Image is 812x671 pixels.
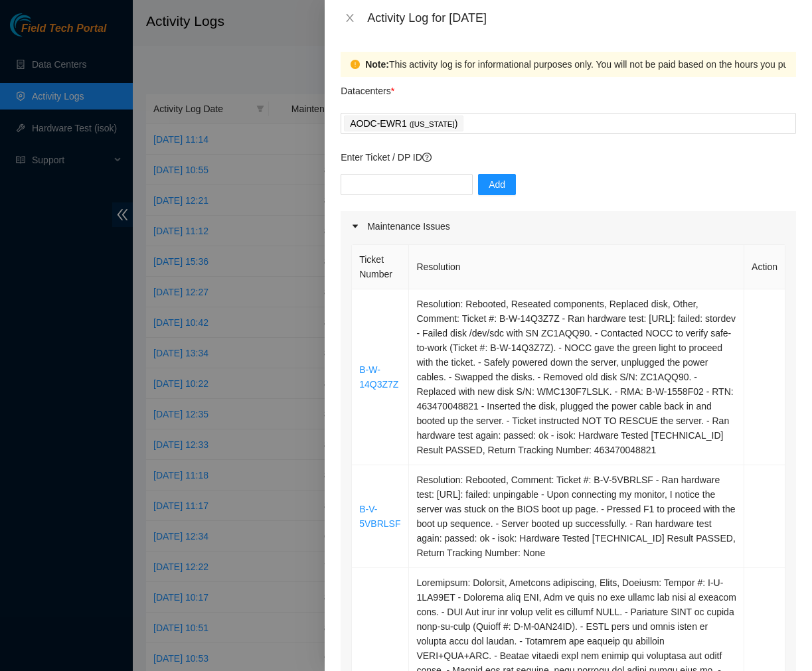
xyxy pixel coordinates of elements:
[341,150,796,165] p: Enter Ticket / DP ID
[367,11,796,25] div: Activity Log for [DATE]
[478,174,516,195] button: Add
[351,60,360,69] span: exclamation-circle
[409,245,744,289] th: Resolution
[350,116,457,131] p: AODC-EWR1 )
[410,120,455,128] span: ( [US_STATE]
[359,364,398,390] a: B-W-14Q3Z7Z
[351,222,359,230] span: caret-right
[359,504,400,529] a: B-V-5VBRLSF
[422,153,432,162] span: question-circle
[341,77,394,98] p: Datacenters
[409,465,744,568] td: Resolution: Rebooted, Comment: Ticket #: B-V-5VBRLSF - Ran hardware test: [URL]: failed: unpingab...
[345,13,355,23] span: close
[409,289,744,465] td: Resolution: Rebooted, Reseated components, Replaced disk, Other, Comment: Ticket #: B-W-14Q3Z7Z -...
[744,245,785,289] th: Action
[341,12,359,25] button: Close
[489,177,505,192] span: Add
[352,245,409,289] th: Ticket Number
[341,211,796,242] div: Maintenance Issues
[365,57,389,72] strong: Note:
